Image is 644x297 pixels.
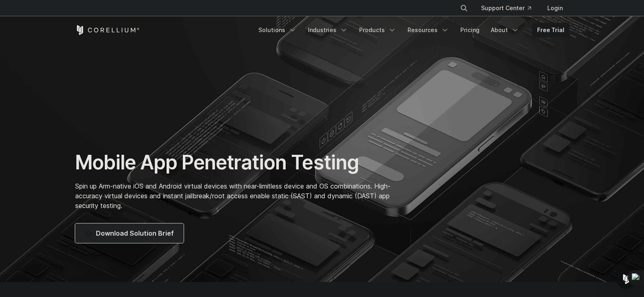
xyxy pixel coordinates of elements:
[455,23,484,37] a: Pricing
[354,23,401,37] a: Products
[403,23,454,37] a: Resources
[457,1,471,15] button: Search
[75,182,390,210] span: Spin up Arm-native iOS and Android virtual devices with near-limitless device and OS combinations...
[450,1,569,15] div: Navigation Menu
[616,269,636,289] iframe: Intercom live chat
[75,25,140,35] a: Corellium Home
[532,23,569,37] a: Free Trial
[96,228,174,238] span: Download Solution Brief
[254,23,301,37] a: Solutions
[303,23,353,37] a: Industries
[75,150,399,175] h1: Mobile App Penetration Testing
[541,1,569,15] a: Login
[254,23,569,37] div: Navigation Menu
[75,223,184,243] a: Download Solution Brief
[475,1,538,15] a: Support Center
[486,23,524,37] a: About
